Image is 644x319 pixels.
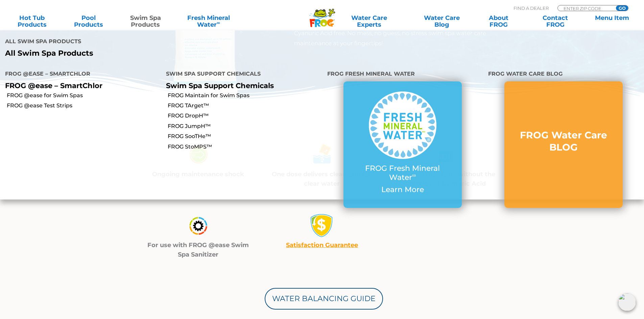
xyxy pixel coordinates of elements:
[217,20,220,25] sup: ∞
[168,112,322,119] a: FROG DropH™
[328,15,410,28] a: Water CareExperts
[412,172,416,179] sup: ∞
[168,143,322,151] a: FROG StoMPS™
[357,91,448,197] a: FROG Fresh Mineral Water∞ Learn More
[310,214,334,237] img: money-back1-small
[7,15,57,28] a: Hot TubProducts
[514,5,549,11] p: Find A Dealer
[5,81,156,90] p: FROG @ease – SmartChlor
[616,5,628,11] input: GO
[5,35,317,49] h4: All Swim Spa Products
[518,129,609,154] h3: FROG Water Care BLOG
[168,102,322,109] a: FROG TArget™
[327,68,478,81] h4: FROG Fresh Mineral Water
[530,15,580,28] a: ContactFROG
[357,164,448,182] p: FROG Fresh Mineral Water
[186,214,210,238] img: maintain_4-04
[166,68,317,81] h4: Swim Spa Support Chemicals
[7,102,161,109] a: FROG @ease Test Strips
[166,81,274,90] a: Swim Spa Support Chemicals
[7,92,161,99] a: FROG @ease for Swim Spas
[120,15,171,28] a: Swim SpaProducts
[64,15,114,28] a: PoolProducts
[168,123,322,130] a: FROG JumpH™
[286,241,358,249] a: Satisfaction Guarantee
[168,92,322,99] a: FROG Maintain for Swim Spas
[563,5,609,11] input: Zip Code Form
[168,133,322,140] a: FROG SooTHe™
[357,185,448,194] p: Learn More
[145,240,252,259] p: For use with FROG @ease Swim Spa Sanitizer
[488,68,639,81] h4: FROG Water Care BLOG
[177,15,240,28] a: Fresh MineralWater∞
[416,15,467,28] a: Water CareBlog
[5,68,156,81] h4: FROG @ease – SmartChlor
[518,129,609,160] a: FROG Water Care BLOG
[473,15,524,28] a: AboutFROG
[265,288,383,310] a: Water Balancing Guide
[618,293,636,311] img: openIcon
[5,49,317,58] a: All Swim Spa Products
[587,15,637,28] a: Menu Item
